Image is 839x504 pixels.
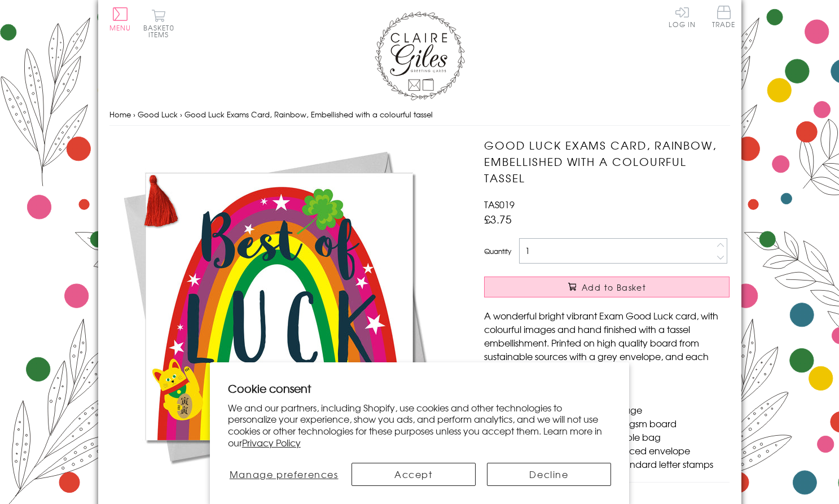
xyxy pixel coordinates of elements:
button: Basket0 items [143,9,174,38]
span: Manage preferences [230,467,339,481]
a: Good Luck [138,109,178,120]
button: Manage preferences [228,463,340,486]
button: Add to Basket [484,277,730,297]
span: Good Luck Exams Card, Rainbow, Embellished with a colourful tassel [185,109,433,120]
span: 0 items [148,23,174,40]
p: We and our partners, including Shopify, use cookies and other technologies to personalize your ex... [228,402,612,449]
p: A wonderful bright vibrant Exam Good Luck card, with colourful images and hand finished with a ta... [484,309,730,376]
a: Trade [712,6,736,30]
img: Claire Giles Greetings Cards [375,11,465,100]
a: Home [109,109,131,120]
h1: Good Luck Exams Card, Rainbow, Embellished with a colourful tassel [484,137,730,186]
a: Log In [669,6,696,28]
button: Menu [109,7,131,31]
span: TAS019 [484,198,515,211]
nav: breadcrumbs [109,103,730,126]
button: Decline [487,463,611,486]
span: Menu [109,23,131,33]
label: Quantity [484,246,511,256]
span: Trade [712,6,736,28]
span: › [133,109,135,120]
button: Accept [352,463,476,486]
h2: Cookie consent [228,380,612,396]
img: Good Luck Exams Card, Rainbow, Embellished with a colourful tassel [109,137,448,476]
a: Privacy Policy [242,436,301,449]
span: Add to Basket [582,282,646,293]
span: › [180,109,182,120]
span: £3.75 [484,211,512,227]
